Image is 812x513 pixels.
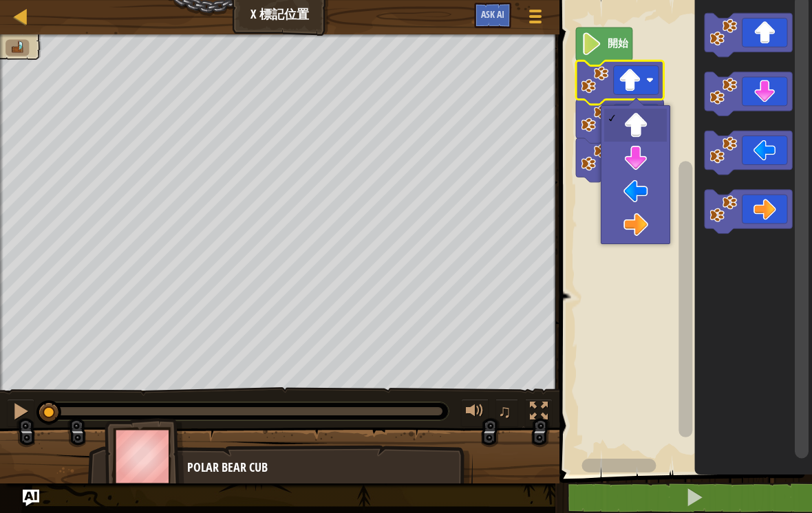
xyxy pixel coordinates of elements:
[525,399,553,427] button: 切換全螢幕
[461,399,489,427] button: 調整音量
[23,490,39,506] button: Ask AI
[498,401,512,422] span: ♫
[187,459,459,477] div: Polar Bear Cub
[481,8,504,21] span: Ask AI
[7,399,34,427] button: ⌘ + P: Pause
[474,3,511,28] button: Ask AI
[608,38,629,50] text: 開始
[105,418,184,494] img: thang_avatar_frame.png
[495,399,519,427] button: ♫
[518,3,553,35] button: 顯示遊戲選單
[6,40,29,56] li: 去 X 號點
